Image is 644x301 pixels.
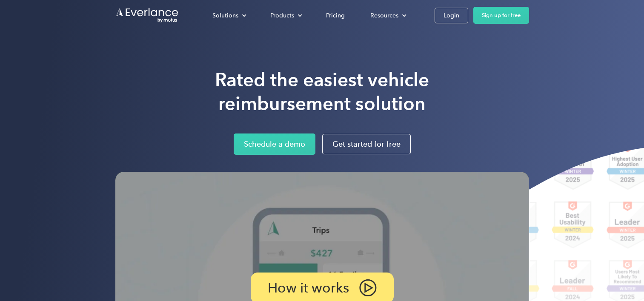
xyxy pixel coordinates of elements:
a: Login [435,8,468,23]
div: Resources [370,10,398,21]
a: Go to homepage [115,7,179,23]
a: Schedule a demo [234,133,315,155]
h1: Rated the easiest vehicle reimbursement solution [215,68,429,116]
div: Solutions [212,10,238,21]
div: Products [270,10,294,21]
div: Login [444,10,459,21]
div: Pricing [326,10,345,21]
a: Sign up for free [473,7,529,24]
a: Get started for free [322,134,411,154]
p: How it works [268,282,349,294]
a: Pricing [318,8,353,23]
